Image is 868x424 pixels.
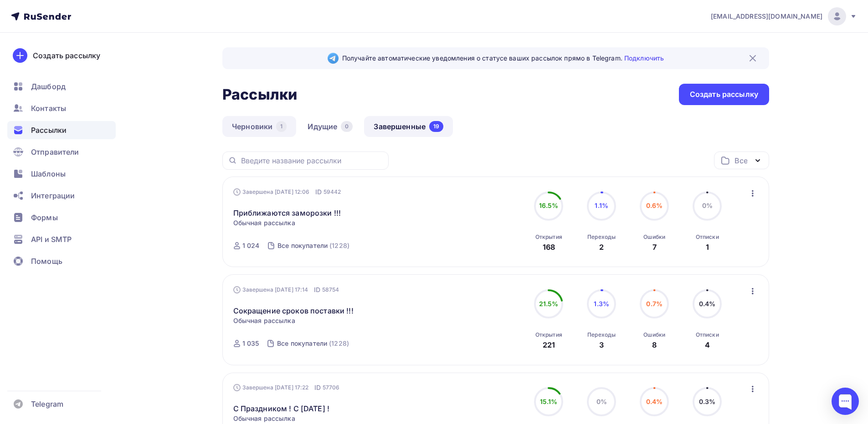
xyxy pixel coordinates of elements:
span: API и SMTP [31,234,72,245]
span: 1.1% [595,202,608,209]
div: 1 024 [242,241,260,250]
a: Все покупатели (1228) [276,336,350,351]
div: Открытия [535,331,562,338]
span: 16.5% [539,202,559,209]
a: Отправители [7,143,116,161]
div: Завершена [DATE] 17:22 [233,383,340,392]
div: 8 [652,339,657,350]
div: Завершена [DATE] 12:06 [233,187,341,197]
span: [EMAIL_ADDRESS][DOMAIN_NAME] [711,12,822,21]
a: Завершенные19 [364,116,453,137]
span: 0% [596,398,607,405]
div: Отписки [696,233,719,241]
div: 7 [652,242,657,252]
div: 4 [705,339,710,350]
a: Формы [7,208,116,227]
div: Создать рассылку [33,50,100,61]
span: 0.4% [646,398,663,405]
span: Формы [31,212,58,223]
span: Интеграции [31,190,75,201]
span: Контакты [31,103,66,114]
span: Рассылки [31,125,67,136]
span: Telegram [31,399,63,409]
div: 2 [599,242,604,252]
span: Отправители [31,146,79,157]
a: Подключить [624,54,664,62]
div: Ошибки [643,233,665,241]
span: 0.6% [646,202,663,209]
span: 0% [702,202,713,209]
img: Telegram [328,53,339,64]
div: Переходы [587,233,616,241]
div: Открытия [535,233,562,241]
a: Черновики1 [222,116,296,137]
div: Переходы [587,331,616,338]
div: 1 035 [242,339,259,348]
div: (1228) [329,339,349,348]
div: 19 [429,121,443,132]
a: С Праздником ! С [DATE] ! [233,403,330,414]
a: Рассылки [7,121,116,139]
a: Все покупатели (1228) [277,238,350,253]
div: 168 [543,242,555,252]
span: Получайте автоматические уведомления о статусе ваших рассылок прямо в Telegram. [342,54,664,63]
a: Сокращение сроков поставки !!! [233,305,354,316]
span: 21.5% [539,300,559,308]
input: Введите название рассылки [241,156,383,166]
span: 1.3% [594,300,609,308]
span: Шаблоны [31,168,66,179]
h2: Рассылки [222,86,297,104]
span: 59442 [324,187,341,197]
span: Помощь [31,256,62,267]
span: 0.4% [699,300,716,308]
button: Все [714,151,769,169]
a: Приближаются заморозки !!! [233,207,341,218]
div: Ошибки [643,331,665,338]
span: Дашборд [31,81,66,92]
a: Дашборд [7,77,116,96]
div: 3 [599,339,604,350]
div: (1228) [329,241,349,250]
span: 57706 [323,383,340,392]
span: 58754 [322,285,339,294]
span: 0.7% [646,300,663,308]
div: Все [734,155,747,166]
div: Отписки [696,331,719,338]
a: Контакты [7,99,116,117]
a: Шаблоны [7,165,116,183]
div: 1 [276,121,287,132]
div: Создать рассылку [690,89,758,100]
span: ID [315,187,322,197]
span: Обычная рассылка [233,218,295,227]
div: 1 [706,242,709,252]
div: 0 [341,121,353,132]
span: Обычная рассылка [233,316,295,325]
div: Все покупатели [277,339,327,348]
span: 15.1% [540,398,558,405]
span: ID [314,383,321,392]
a: Идущие0 [298,116,362,137]
span: Обычная рассылка [233,414,295,423]
a: [EMAIL_ADDRESS][DOMAIN_NAME] [711,7,857,25]
span: 0.3% [699,398,716,405]
span: ID [314,285,320,294]
div: Все покупатели [277,241,328,250]
div: 221 [543,339,555,350]
div: Завершена [DATE] 17:14 [233,285,339,294]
